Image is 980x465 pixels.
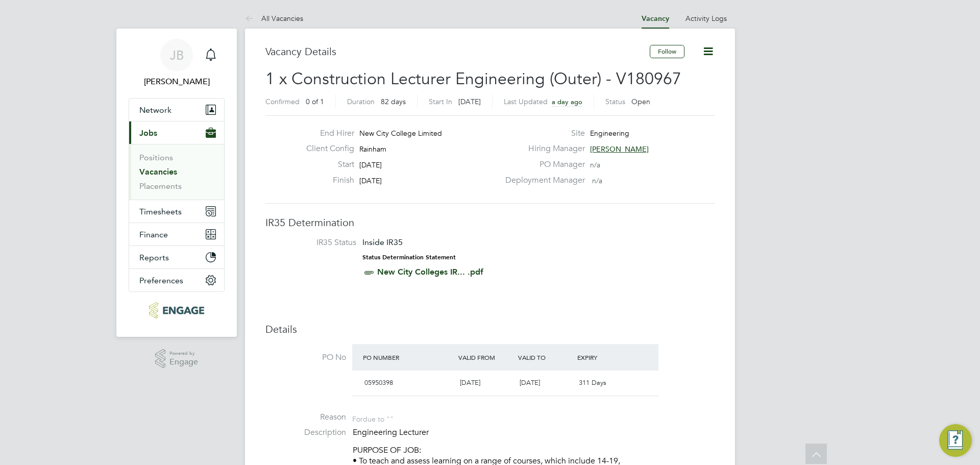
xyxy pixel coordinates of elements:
div: PO Number [360,348,456,366]
button: Finance [129,223,224,246]
span: Engage [169,358,198,366]
span: Preferences [139,276,183,285]
span: [DATE] [520,378,540,387]
div: Jobs [129,144,224,200]
span: Rainham [359,144,386,154]
span: Jobs [139,128,157,138]
a: Placements [139,181,182,191]
span: a day ago [552,97,582,106]
label: PO Manager [499,159,585,170]
span: JB [170,48,184,62]
span: [DATE] [359,176,382,185]
span: 05950398 [364,378,393,387]
a: Powered byEngage [155,349,199,369]
span: Engineering [590,129,629,138]
h3: Vacancy Details [265,45,650,58]
button: Follow [650,45,684,58]
label: Reason [265,412,346,423]
a: Activity Logs [685,14,727,23]
p: Engineering Lecturer [353,427,715,438]
span: Jack Baron [129,76,225,88]
span: 0 of 1 [306,97,324,106]
div: Expiry [575,348,634,366]
label: Start [298,159,354,170]
label: Site [499,128,585,139]
span: [DATE] [359,160,382,169]
span: 1 x Construction Lecturer Engineering (Outer) - V180967 [265,69,681,89]
a: Vacancy [642,14,669,23]
span: Powered by [169,349,198,358]
span: n/a [590,160,600,169]
span: 82 days [381,97,406,106]
button: Reports [129,246,224,268]
label: Confirmed [265,97,300,106]
span: Finance [139,230,168,239]
label: PO No [265,352,346,363]
button: Engage Resource Center [939,424,972,457]
h3: IR35 Determination [265,216,715,229]
label: Description [265,427,346,438]
label: End Hirer [298,128,354,139]
span: [DATE] [460,378,480,387]
label: Client Config [298,143,354,154]
label: Deployment Manager [499,175,585,186]
a: Go to home page [129,302,225,319]
div: Valid To [516,348,575,366]
span: 311 Days [579,378,606,387]
label: IR35 Status [276,237,356,248]
label: Hiring Manager [499,143,585,154]
label: Status [605,97,625,106]
a: Vacancies [139,167,177,177]
span: Inside IR35 [362,237,403,247]
strong: Status Determination Statement [362,254,456,261]
span: [PERSON_NAME] [590,144,649,154]
nav: Main navigation [116,29,237,337]
a: Positions [139,153,173,162]
button: Timesheets [129,200,224,223]
span: [DATE] [458,97,481,106]
label: Finish [298,175,354,186]
span: New City College Limited [359,129,442,138]
a: All Vacancies [245,14,303,23]
a: JB[PERSON_NAME] [129,39,225,88]
span: n/a [592,176,602,185]
label: Start In [429,97,452,106]
span: Open [631,97,650,106]
span: Timesheets [139,207,182,216]
button: Jobs [129,121,224,144]
div: Valid From [456,348,516,366]
span: Network [139,105,171,115]
button: Network [129,99,224,121]
img: huntereducation-logo-retina.png [149,302,204,319]
button: Preferences [129,269,224,291]
h3: Details [265,323,715,336]
label: Duration [347,97,375,106]
a: New City Colleges IR... .pdf [377,267,483,277]
span: Reports [139,253,169,262]
div: For due to "" [352,412,394,424]
label: Last Updated [504,97,548,106]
